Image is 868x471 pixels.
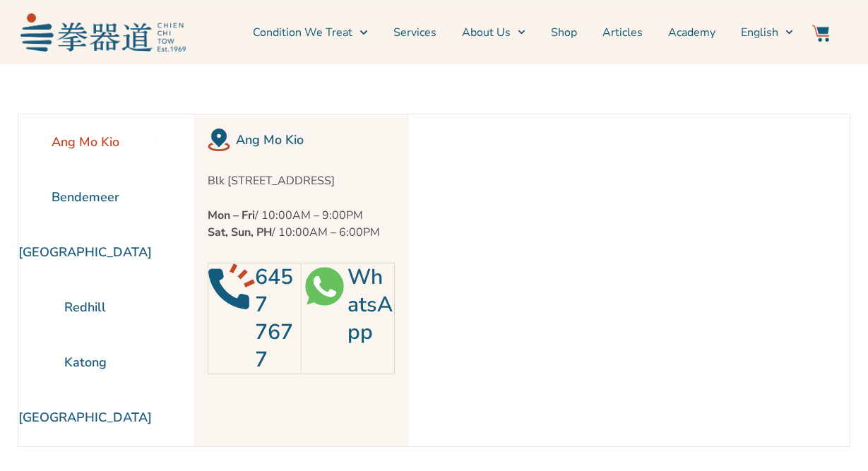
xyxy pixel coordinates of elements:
span: English [741,24,778,41]
iframe: Chien Chi Tow Healthcare Ang Mo Kio [409,114,809,446]
a: Services [393,15,436,50]
strong: Mon – Fri [208,208,255,223]
a: English [741,15,793,50]
strong: Sat, Sun, PH [208,225,272,240]
a: Shop [551,15,577,50]
p: Blk [STREET_ADDRESS] [208,172,395,189]
a: About Us [462,15,525,50]
nav: Menu [193,15,793,50]
img: Website Icon-03 [812,25,829,42]
a: WhatsApp [347,263,393,347]
h2: Ang Mo Kio [236,130,395,150]
a: 6457 7677 [255,263,293,374]
a: Articles [602,15,643,50]
a: Academy [668,15,715,50]
p: / 10:00AM – 9:00PM / 10:00AM – 6:00PM [208,207,395,241]
a: Condition We Treat [253,15,367,50]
